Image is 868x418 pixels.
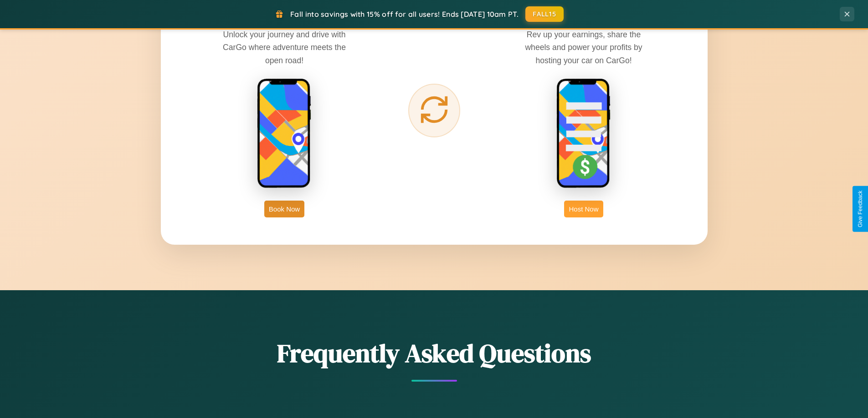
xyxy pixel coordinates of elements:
button: Host Now [564,201,603,217]
img: host phone [556,78,611,189]
p: Rev up your earnings, share the wheels and power your profits by hosting your car on CarGo! [515,28,652,66]
div: Give Feedback [857,191,863,227]
button: Book Now [264,201,304,217]
p: Unlock your journey and drive with CarGo where adventure meets the open road! [216,28,353,66]
button: FALL15 [525,6,564,22]
h2: Frequently Asked Questions [161,336,708,371]
span: Fall into savings with 15% off for all users! Ends [DATE] 10am PT. [290,10,519,19]
img: rent phone [257,78,312,189]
